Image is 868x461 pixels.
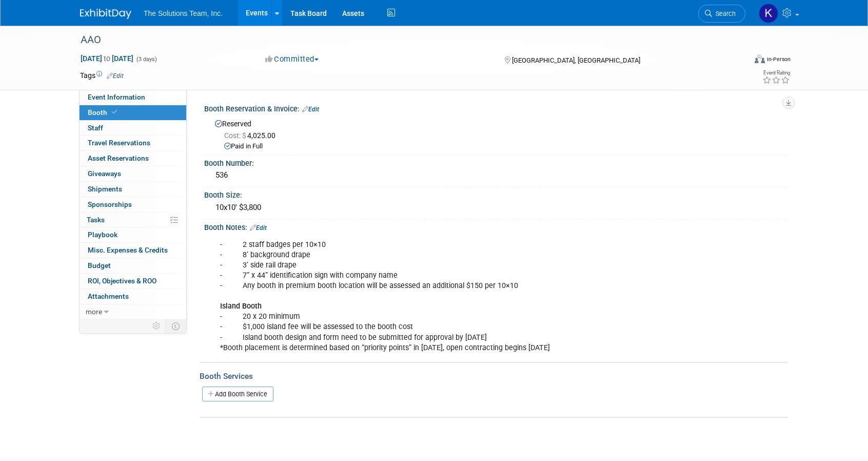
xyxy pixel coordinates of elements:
[88,185,122,193] span: Shipments
[80,197,186,212] a: Sponsorships
[755,55,765,63] img: Format-Inperson.png
[80,136,186,150] a: Travel Reservations
[204,101,788,114] div: Booth Reservation & Invoice:
[698,5,745,23] a: Search
[224,131,247,140] span: Cost: $
[88,124,103,132] span: Staff
[212,167,780,183] div: 536
[224,131,280,140] span: 4,025.00
[762,70,790,75] div: Event Rating
[80,243,186,258] a: Misc. Expenses & Credits
[204,156,788,168] div: Booth Number:
[88,200,132,208] span: Sponsorships
[112,109,117,115] i: Booth reservation complete
[88,292,129,300] span: Attachments
[80,70,124,81] td: Tags
[107,72,124,80] a: Edit
[102,54,112,63] span: to
[80,289,186,304] a: Attachments
[512,56,640,64] span: [GEOGRAPHIC_DATA], [GEOGRAPHIC_DATA]
[77,31,730,49] div: AAO
[144,9,223,17] span: The Solutions Team, Inc.
[759,4,778,23] img: Kaelon Harris
[148,319,166,333] td: Personalize Event Tab Strip
[88,246,168,254] span: Misc. Expenses & Credits
[220,302,262,311] b: Island Booth
[88,108,119,117] span: Booth
[80,90,186,105] a: Event Information
[80,304,186,319] a: more
[166,319,187,333] td: Toggle Event Tabs
[212,116,780,151] div: Reserved
[302,106,319,113] a: Edit
[212,200,780,216] div: 10x10′ $3,800
[80,105,186,120] a: Booth
[88,154,149,162] span: Asset Reservations
[88,93,145,101] span: Event Information
[88,230,117,239] span: Playbook
[766,55,791,63] div: In-Person
[88,169,121,178] span: Giveaways
[80,121,186,136] a: Staff
[80,166,186,181] a: Giveaways
[224,142,780,151] div: Paid in Full
[200,371,788,382] div: Booth Services
[88,139,150,147] span: Travel Reservations
[712,10,736,17] span: Search
[87,216,105,224] span: Tasks
[213,235,675,358] div: - 2 staff badges per 10×10 - 8’ background drape - 3’ side rail drape - 7” x 44” identification s...
[80,151,186,166] a: Asset Reservations
[80,213,186,227] a: Tasks
[685,53,791,69] div: Event Format
[250,224,267,232] a: Edit
[80,274,186,289] a: ROI, Objectives & ROO
[88,261,111,270] span: Budget
[80,258,186,273] a: Budget
[80,9,131,19] img: ExhibitDay
[204,187,788,200] div: Booth Size:
[80,182,186,197] a: Shipments
[262,54,323,65] button: Committed
[202,387,273,401] a: Add Booth Service
[88,277,156,285] span: ROI, Objectives & ROO
[80,54,134,63] span: [DATE] [DATE]
[204,220,788,233] div: Booth Notes:
[135,56,157,63] span: (3 days)
[80,227,186,242] a: Playbook
[86,308,102,316] span: more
